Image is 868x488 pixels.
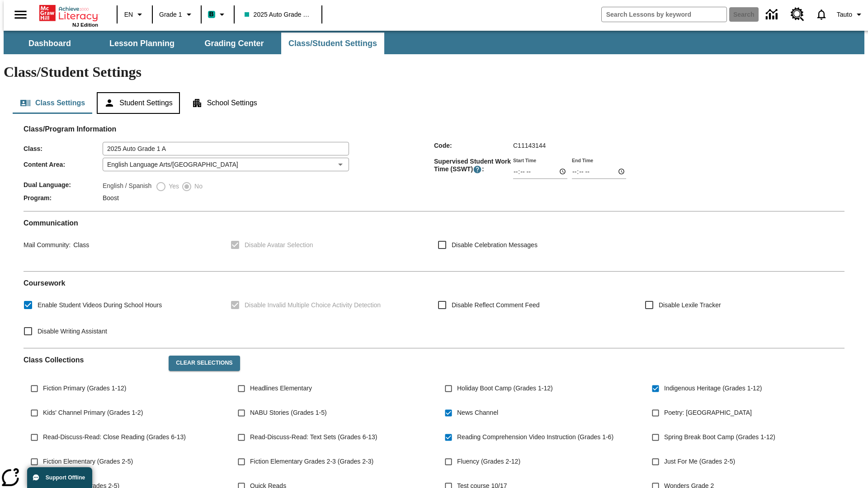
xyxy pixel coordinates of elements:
[43,408,143,418] span: Kids' Channel Primary (Grades 1-2)
[664,408,752,418] span: Poetry: [GEOGRAPHIC_DATA]
[4,33,385,54] div: SubNavbar
[7,1,34,28] button: Open side menu
[24,219,844,264] div: Communication
[24,356,161,364] h2: Class Collections
[810,3,833,26] a: Notifications
[103,158,349,171] div: English Language Arts/[GEOGRAPHIC_DATA]
[43,457,133,466] span: Fiction Elementary (Grades 2-5)
[245,10,311,19] span: 2025 Auto Grade 1 A
[39,4,98,22] a: Home
[38,327,107,336] span: Disable Writing Assistant
[659,300,721,310] span: Disable Lexile Tracker
[39,3,98,28] div: Home
[166,182,179,191] span: Yes
[204,6,231,23] button: Boost Class color is teal. Change class color
[24,181,103,188] span: Dual Language :
[71,241,89,249] span: Class
[452,240,538,250] span: Disable Celebration Messages
[124,10,133,19] span: EN
[24,219,844,227] h2: Communication
[97,92,179,114] button: Student Settings
[13,92,92,114] button: Class Settings
[513,142,546,149] span: C11143144
[245,300,381,310] span: Disable Invalid Multiple Choice Activity Detection
[473,165,482,174] button: Supervised Student Work Time is the timeframe when students can take LevelSet and when lessons ar...
[837,10,852,19] span: Tauto
[434,158,513,174] span: Supervised Student Work Time (SSWT) :
[572,157,593,164] label: End Time
[43,384,126,393] span: Fiction Primary (Grades 1-12)
[209,9,214,20] span: B
[103,142,349,155] input: Class
[785,2,810,27] a: Resource Center, Will open in new tab
[189,33,279,54] button: Grading Center
[43,432,186,442] span: Read-Discuss-Read: Close Reading (Grades 6-13)
[4,31,864,54] div: SubNavbar
[452,300,540,310] span: Disable Reflect Comment Feed
[27,467,92,488] button: Support Offline
[664,457,735,466] span: Just For Me (Grades 2-5)
[250,384,312,393] span: Headlines Elementary
[169,356,240,371] button: Clear Selections
[103,181,151,192] label: English / Spanish
[457,408,498,418] span: News Channel
[457,384,553,393] span: Holiday Boot Camp (Grades 1-12)
[24,279,844,341] div: Coursework
[602,7,726,22] input: search field
[38,300,162,310] span: Enable Student Videos During School Hours
[245,240,313,250] span: Disable Avatar Selection
[24,134,844,204] div: Class/Program Information
[250,408,327,418] span: NABU Stories (Grades 1-5)
[156,6,198,23] button: Grade: Grade 1, Select a grade
[457,457,520,466] span: Fluency (Grades 2-12)
[24,241,71,249] span: Mail Community :
[97,33,187,54] button: Lesson Planning
[24,161,103,168] span: Content Area :
[434,142,513,149] span: Code :
[833,6,868,23] button: Profile/Settings
[513,157,536,164] label: Start Time
[24,279,844,287] h2: Course work
[4,64,864,80] h1: Class/Student Settings
[184,92,264,114] button: School Settings
[281,33,384,54] button: Class/Student Settings
[664,432,775,442] span: Spring Break Boot Camp (Grades 1-12)
[760,2,785,27] a: Data Center
[159,10,182,19] span: Grade 1
[46,474,85,481] span: Support Offline
[24,145,103,152] span: Class :
[24,194,103,202] span: Program :
[5,33,95,54] button: Dashboard
[664,384,762,393] span: Indigenous Heritage (Grades 1-12)
[457,432,613,442] span: Reading Comprehension Video Instruction (Grades 1-6)
[24,125,844,133] h2: Class/Program Information
[72,22,98,28] span: NJ Edition
[103,194,119,202] span: Boost
[13,92,855,114] div: Class/Student Settings
[250,432,377,442] span: Read-Discuss-Read: Text Sets (Grades 6-13)
[192,182,203,191] span: No
[250,457,373,466] span: Fiction Elementary Grades 2-3 (Grades 2-3)
[120,6,149,23] button: Language: EN, Select a language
